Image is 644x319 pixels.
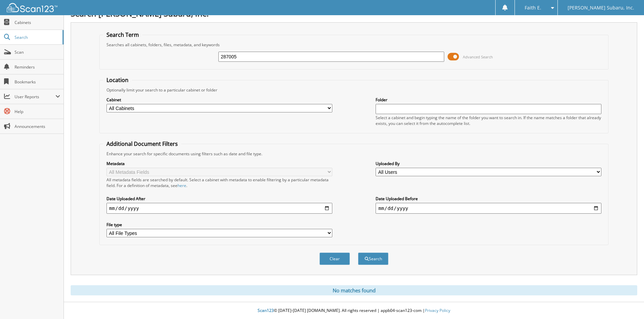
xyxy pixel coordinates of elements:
[177,183,186,188] a: here
[106,222,332,228] label: File type
[103,140,181,148] legend: Additional Document Filters
[525,6,541,10] span: Faith E.
[15,109,60,114] span: Help
[15,79,60,85] span: Bookmarks
[258,308,274,313] span: Scan123
[376,97,601,103] label: Folder
[106,97,332,103] label: Cabinet
[15,64,60,70] span: Reminders
[376,196,601,202] label: Date Uploaded Before
[319,252,350,265] button: Clear
[7,3,57,12] img: scan123-logo-white.svg
[15,94,55,100] span: User Reports
[103,42,605,48] div: Searches all cabinets, folders, files, metadata, and keywords
[103,31,142,38] legend: Search Term
[106,177,332,188] div: All metadata fields are searched by default. Select a cabinet with metadata to enable filtering b...
[376,203,601,214] input: end
[103,151,605,157] div: Enhance your search for specific documents using filters such as date and file type.
[425,308,450,313] a: Privacy Policy
[15,49,60,55] span: Scan
[15,124,60,129] span: Announcements
[376,161,601,166] label: Uploaded By
[71,285,637,295] div: No matches found
[568,6,634,10] span: [PERSON_NAME] Subaru, Inc.
[358,252,388,265] button: Search
[106,196,332,202] label: Date Uploaded After
[106,203,332,214] input: start
[103,87,605,93] div: Optionally limit your search to a particular cabinet or folder
[64,302,644,319] div: © [DATE]-[DATE] [DOMAIN_NAME]. All rights reserved | appb04-scan123-com |
[103,76,132,84] legend: Location
[15,34,59,40] span: Search
[106,161,332,166] label: Metadata
[15,20,60,25] span: Cabinets
[376,115,601,126] div: Select a cabinet and begin typing the name of the folder you want to search in. If the name match...
[463,54,493,59] span: Advanced Search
